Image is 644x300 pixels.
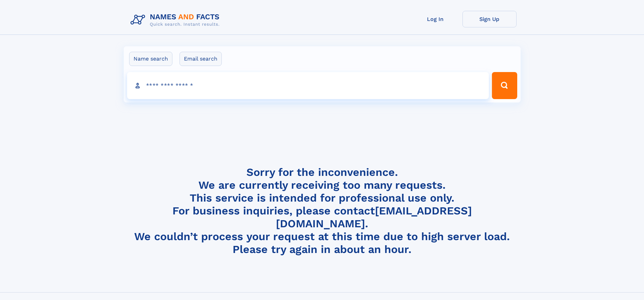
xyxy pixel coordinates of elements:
[408,11,462,27] a: Log In
[180,52,222,66] label: Email search
[492,72,517,99] button: Search Button
[128,11,225,29] img: Logo Names and Facts
[462,11,517,27] a: Sign Up
[128,166,517,256] h4: Sorry for the inconvenience. We are currently receiving too many requests. This service is intend...
[129,52,172,66] label: Name search
[276,204,472,230] a: [EMAIL_ADDRESS][DOMAIN_NAME]
[127,72,489,99] input: search input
